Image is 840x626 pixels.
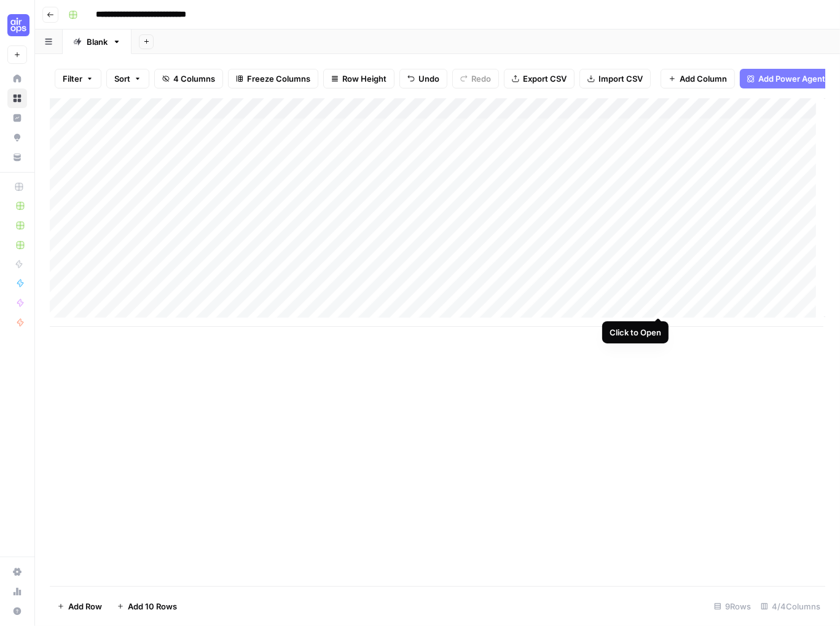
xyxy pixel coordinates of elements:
[680,72,727,85] span: Add Column
[106,69,149,88] button: Sort
[399,69,447,88] button: Undo
[740,69,833,88] button: Add Power Agent
[323,69,394,88] button: Row Height
[87,36,108,48] div: Blank
[154,69,223,88] button: 4 Columns
[55,69,101,88] button: Filter
[7,88,27,108] a: Browse
[452,69,499,88] button: Redo
[7,601,27,621] button: Help + Support
[709,597,756,616] div: 9 Rows
[7,128,27,147] a: Opportunities
[756,597,825,616] div: 4/4 Columns
[7,562,27,582] a: Settings
[7,10,27,41] button: Workspace: Cohort 5
[599,72,643,85] span: Import CSV
[68,600,102,612] span: Add Row
[63,72,82,85] span: Filter
[109,597,184,616] button: Add 10 Rows
[504,69,575,88] button: Export CSV
[7,69,27,88] a: Home
[418,72,439,85] span: Undo
[7,582,27,601] a: Usage
[128,600,177,612] span: Add 10 Rows
[7,147,27,167] a: Your Data
[342,72,387,85] span: Row Height
[63,29,131,54] a: Blank
[173,72,215,85] span: 4 Columns
[7,108,27,128] a: Insights
[114,72,130,85] span: Sort
[50,597,109,616] button: Add Row
[610,326,661,338] div: Click to Open
[523,72,567,85] span: Export CSV
[228,69,318,88] button: Freeze Columns
[471,72,491,85] span: Redo
[7,14,29,36] img: Cohort 5 Logo
[579,69,651,88] button: Import CSV
[247,72,310,85] span: Freeze Columns
[758,72,825,85] span: Add Power Agent
[661,69,735,88] button: Add Column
